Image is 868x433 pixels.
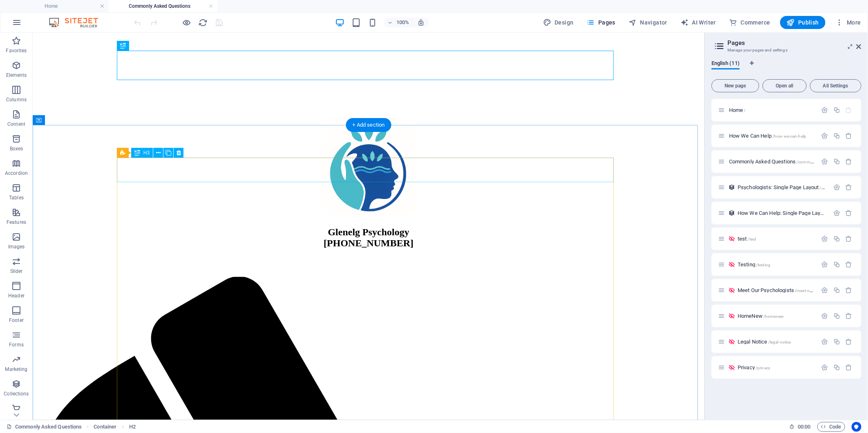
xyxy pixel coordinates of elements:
[768,340,791,344] span: /legal-notice
[10,268,23,275] p: Slider
[795,288,841,293] span: /meet-our-psychologists
[833,158,840,165] div: Duplicate
[833,132,840,139] div: Duplicate
[735,210,829,216] div: How We Can Help: Single Page Layout
[711,60,861,76] div: Language Tabs
[540,16,577,29] div: Design (Ctrl+Alt+Y)
[846,184,852,191] div: Remove
[821,422,841,432] span: Code
[766,83,803,88] span: Open all
[94,422,116,432] span: Click to select. Double-click to edit
[728,210,735,216] div: This layout is used as a template for all items (e.g. a blog post) of this collection. The conten...
[735,313,817,319] div: HomeNew/homenew
[833,210,840,216] div: Settings
[9,194,24,201] p: Tables
[735,365,817,370] div: Privacy/privacy
[821,107,828,114] div: Settings
[680,18,716,27] span: AI Writer
[10,145,23,152] p: Boxes
[7,121,25,127] p: Content
[587,18,615,27] span: Pages
[625,16,671,29] button: Navigator
[833,235,840,242] div: Duplicate
[9,341,24,348] p: Forms
[711,58,740,70] span: English (11)
[738,364,770,371] span: Click to open page
[748,237,756,241] span: /test
[727,47,845,54] h3: Manage your pages and settings
[396,18,409,27] h6: 100%
[835,18,861,27] span: More
[833,338,840,345] div: Duplicate
[756,366,770,370] span: /privacy
[729,158,850,165] span: Click to open page
[852,422,861,432] button: Usercentrics
[8,243,25,250] p: Images
[728,184,735,191] div: This layout is used as a template for all items (e.g. a blog post) of this collection. The conten...
[821,235,828,242] div: Settings
[814,83,858,88] span: All Settings
[738,339,791,345] span: Click to open page
[833,287,840,294] div: Duplicate
[6,72,27,78] p: Elements
[763,314,784,319] span: /homenew
[846,235,852,242] div: Remove
[789,422,811,432] h6: Session time
[726,16,774,29] button: Commerce
[7,219,26,225] p: Features
[735,185,829,190] div: Psychologists: Single Page Layout/psychologists-single-page-layout
[833,261,840,268] div: Duplicate
[846,312,852,319] div: Remove
[346,118,391,132] div: + Add section
[727,133,817,138] div: How We Can Help/how-we-can-help
[833,364,840,371] div: Duplicate
[8,292,25,299] p: Header
[846,132,852,139] div: Remove
[846,261,852,268] div: Remove
[417,19,425,26] i: On resize automatically adjust zoom level to fit chosen device.
[540,16,577,29] button: Design
[7,422,82,432] a: Click to cancel selection. Double-click to open Pages
[846,107,852,114] div: The startpage cannot be deleted
[780,16,825,29] button: Publish
[846,338,852,345] div: Remove
[5,366,27,373] p: Marketing
[817,422,845,432] button: Code
[738,313,784,319] span: Click to open page
[729,107,746,113] span: Click to open page
[6,47,27,54] p: Favorites
[735,288,817,293] div: Meet Our Psychologists/meet-our-psychologists
[810,79,861,92] button: All Settings
[199,18,208,27] i: Reload page
[763,79,807,92] button: Open all
[735,262,817,267] div: Testing/testing
[833,312,840,319] div: Duplicate
[584,16,619,29] button: Pages
[629,18,667,27] span: Navigator
[4,391,29,397] p: Collections
[846,287,852,294] div: Remove
[846,210,852,216] div: Remove
[543,18,574,27] span: Design
[384,18,413,27] button: 100%
[677,16,719,29] button: AI Writer
[772,134,806,138] span: /how-we-can-help
[744,108,746,113] span: /
[727,39,861,47] h2: Pages
[6,96,27,103] p: Columns
[846,158,852,165] div: Remove
[821,287,828,294] div: Settings
[832,16,864,29] button: More
[803,424,805,430] span: :
[821,312,828,319] div: Settings
[9,317,24,324] p: Footer
[47,18,108,27] img: Editor Logo
[821,132,828,139] div: Settings
[821,261,828,268] div: Settings
[846,364,852,371] div: Remove
[727,159,817,164] div: Commonly Asked Questions/commonly-asked-questions
[715,83,756,88] span: New page
[94,422,136,432] nav: breadcrumb
[833,107,840,114] div: Duplicate
[833,184,840,191] div: Settings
